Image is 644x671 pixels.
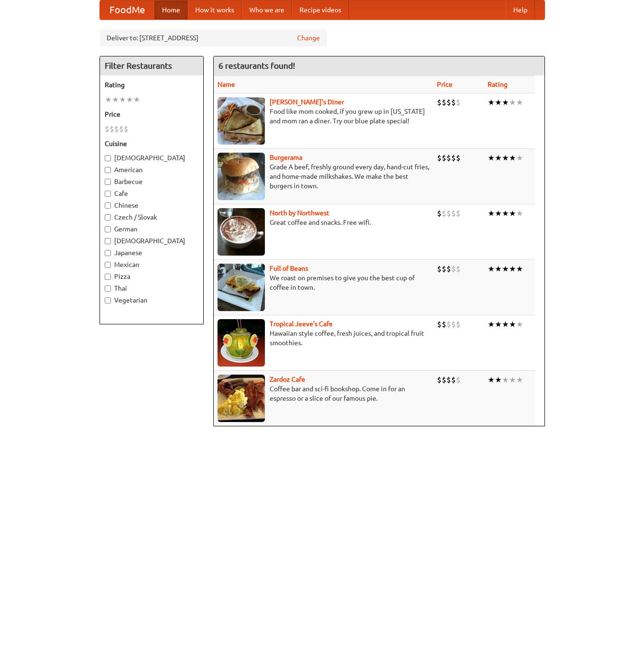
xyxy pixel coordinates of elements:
[218,81,235,88] a: Name
[218,264,265,311] img: beans.jpg
[509,375,516,385] li: ★
[437,264,442,274] li: $
[100,56,203,75] h4: Filter Restaurants
[495,375,502,385] li: ★
[154,0,188,19] a: Home
[218,273,429,292] p: We roast on premises to give you the best cup of coffee in town.
[270,376,305,383] a: Zardoz Cafe
[218,329,429,348] p: Hawaiian style coffee, fresh juices, and tropical fruit smoothies.
[488,153,495,163] li: ★
[105,248,199,257] label: Japanese
[270,265,308,272] a: Full of Beans
[495,97,502,108] li: ★
[105,202,111,209] input: Chinese
[105,274,111,280] input: Pizza
[105,250,111,256] input: Japanese
[502,319,509,330] li: ★
[437,97,442,108] li: $
[446,97,451,108] li: $
[105,285,111,292] input: Thai
[119,124,124,134] li: $
[446,208,451,219] li: $
[456,153,461,163] li: $
[105,226,111,232] input: German
[105,94,112,105] li: ★
[451,375,456,385] li: $
[105,153,199,163] label: [DEMOGRAPHIC_DATA]
[218,375,265,422] img: zardoz.jpg
[456,264,461,274] li: $
[456,208,461,219] li: $
[446,153,451,163] li: $
[446,375,451,385] li: $
[105,179,111,185] input: Barbecue
[105,167,111,173] input: American
[105,155,111,161] input: [DEMOGRAPHIC_DATA]
[105,110,199,119] h5: Price
[297,33,320,43] a: Change
[218,218,429,227] p: Great coffee and snacks. Free wifi.
[451,97,456,108] li: $
[105,295,199,305] label: Vegetarian
[100,0,154,19] a: FoodMe
[509,153,516,163] li: ★
[105,297,111,303] input: Vegetarian
[502,153,509,163] li: ★
[488,264,495,274] li: ★
[105,224,199,234] label: German
[488,208,495,219] li: ★
[114,124,119,134] li: $
[516,264,523,274] li: ★
[292,0,349,19] a: Recipe videos
[437,81,453,88] a: Price
[446,264,451,274] li: $
[270,154,302,161] a: Burgerama
[105,201,199,210] label: Chinese
[506,0,535,19] a: Help
[270,209,329,217] b: North by Northwest
[442,208,446,219] li: $
[218,208,265,256] img: north.jpg
[218,162,429,191] p: Grade A beef, freshly ground every day, hand-cut fries, and home-made milkshakes. We make the bes...
[126,94,133,105] li: ★
[442,375,446,385] li: $
[451,208,456,219] li: $
[442,153,446,163] li: $
[516,319,523,330] li: ★
[502,264,509,274] li: ★
[242,0,292,19] a: Who we are
[437,208,442,219] li: $
[105,262,111,268] input: Mexican
[437,375,442,385] li: $
[105,272,199,281] label: Pizza
[112,94,119,105] li: ★
[105,177,199,186] label: Barbecue
[516,208,523,219] li: ★
[105,212,199,222] label: Czech / Slovak
[188,0,242,19] a: How it works
[105,236,199,246] label: [DEMOGRAPHIC_DATA]
[218,97,265,145] img: sallys.jpg
[124,124,128,134] li: $
[105,284,199,293] label: Thai
[105,189,199,198] label: Cafe
[105,165,199,175] label: American
[495,208,502,219] li: ★
[488,97,495,108] li: ★
[495,264,502,274] li: ★
[105,80,199,90] h5: Rating
[502,375,509,385] li: ★
[451,153,456,163] li: $
[509,97,516,108] li: ★
[270,98,344,106] a: [PERSON_NAME]'s Diner
[218,61,295,70] ng-pluralize: 6 restaurants found!
[437,153,442,163] li: $
[442,319,446,330] li: $
[105,260,199,269] label: Mexican
[509,319,516,330] li: ★
[270,320,333,328] a: Tropical Jeeve's Cafe
[456,375,461,385] li: $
